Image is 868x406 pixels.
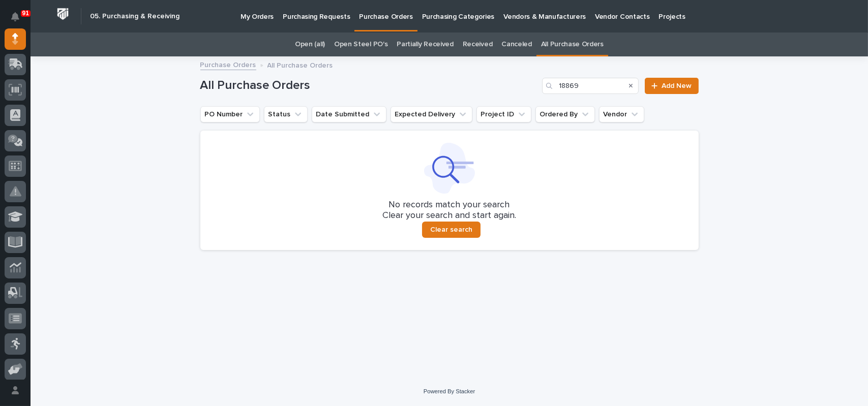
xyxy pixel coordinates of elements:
[645,78,698,94] a: Add New
[541,33,604,56] a: All Purchase Orders
[267,59,333,70] p: All Purchase Orders
[13,12,26,28] div: Notifications91
[22,10,29,17] p: 91
[200,106,260,122] button: PO Number
[312,106,386,122] button: Date Submitted
[424,388,475,394] a: Powered By Stacker
[264,106,308,122] button: Status
[200,58,256,70] a: Purchase Orders
[463,33,493,56] a: Received
[476,106,531,122] button: Project ID
[662,82,692,89] span: Add New
[200,78,538,93] h1: All Purchase Orders
[535,106,595,122] button: Ordered By
[397,33,453,56] a: Partially Received
[334,33,387,56] a: Open Steel PO's
[542,78,639,94] input: Search
[53,5,72,23] img: Workspace Logo
[430,225,472,234] span: Clear search
[599,106,644,122] button: Vendor
[422,222,481,238] button: Clear search
[382,210,516,222] p: Clear your search and start again.
[295,33,325,56] a: Open (all)
[213,200,686,211] p: No records match your search
[391,106,472,122] button: Expected Delivery
[5,6,26,27] button: Notifications
[501,33,532,56] a: Canceled
[90,12,179,21] h2: 05. Purchasing & Receiving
